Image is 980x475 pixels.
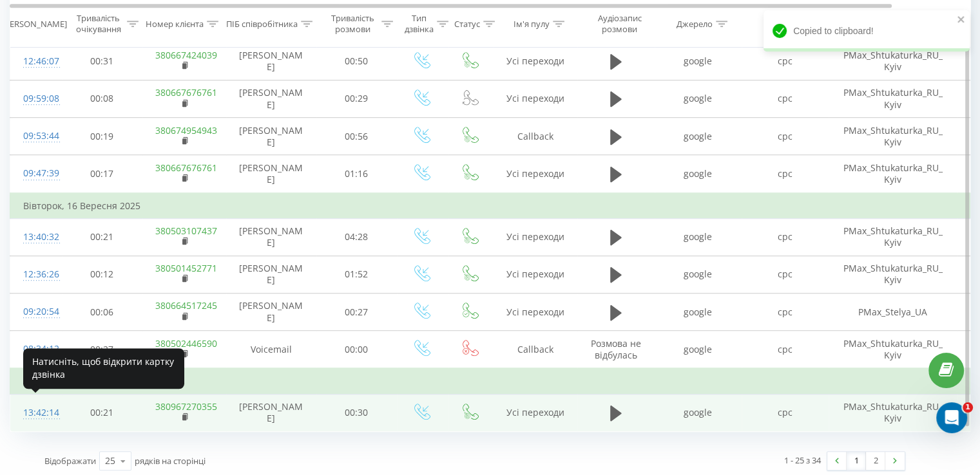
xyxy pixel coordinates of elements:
div: 13:40:32 [23,225,49,250]
td: cpc [742,331,829,369]
td: PMax_Shtukaturka_RU_Kyiv [829,218,957,256]
a: 380502446590 [155,337,217,349]
td: 01:52 [316,256,397,293]
td: Усі переходи [494,293,577,331]
div: 25 [105,454,115,467]
td: Усі переходи [494,155,577,193]
td: google [655,293,742,331]
td: 00:06 [62,293,142,331]
a: 380501452771 [155,262,217,274]
a: 380664517245 [155,299,217,312]
td: cpc [742,394,829,431]
td: Voicemail [226,331,316,369]
td: Callback [494,331,577,369]
td: 00:19 [62,118,142,155]
div: Натисніть, щоб відкрити картку дзвінка [23,348,184,389]
td: PMax_Shtukaturka_RU_Kyiv [829,155,957,193]
td: PMax_Shtukaturka_RU_Kyiv [829,80,957,117]
td: 00:08 [62,80,142,117]
a: 2 [866,452,885,470]
td: 00:12 [62,256,142,293]
td: Усі переходи [494,218,577,256]
td: 00:30 [316,394,397,431]
td: cpc [742,42,829,80]
td: cpc [742,256,829,293]
td: cpc [742,80,829,117]
div: Ім'я пулу [514,19,550,30]
td: google [655,256,742,293]
a: 380503107437 [155,225,217,237]
td: cpc [742,118,829,155]
td: 01:16 [316,155,397,193]
td: 00:31 [62,42,142,80]
td: 00:21 [62,394,142,431]
iframe: Intercom live chat [936,402,967,433]
div: Статус [454,19,480,30]
td: 00:27 [62,331,142,369]
span: рядків на сторінці [135,455,206,467]
button: close [957,14,966,26]
td: PMax_Shtukaturka_RU_Kyiv [829,394,957,431]
td: google [655,155,742,193]
td: google [655,218,742,256]
div: 12:46:07 [23,49,49,74]
td: PMax_Stelya_UA [829,293,957,331]
td: [PERSON_NAME] [226,394,316,431]
td: 00:29 [316,80,397,117]
td: [PERSON_NAME] [226,80,316,117]
td: [PERSON_NAME] [226,118,316,155]
td: 00:17 [62,155,142,193]
td: 00:21 [62,218,142,256]
div: Тривалість розмови [327,14,378,35]
div: 08:34:12 [23,337,49,362]
td: 04:28 [316,218,397,256]
td: Усі переходи [494,394,577,431]
td: Усі переходи [494,80,577,117]
div: Copied to clipboard! [764,10,970,51]
div: ПІБ співробітника [226,19,298,30]
div: 09:59:08 [23,86,49,111]
div: Аудіозапис розмови [588,14,651,35]
div: 09:47:39 [23,161,49,186]
a: 380667424039 [155,49,217,61]
div: 1 - 25 з 34 [784,454,821,467]
a: 380667676761 [155,86,217,98]
span: Розмова не відбулась [591,337,641,361]
a: 380967270355 [155,400,217,413]
td: [PERSON_NAME] [226,256,316,293]
td: google [655,394,742,431]
div: Тривалість очікування [73,14,124,35]
td: PMax_Shtukaturka_RU_Kyiv [829,42,957,80]
td: [PERSON_NAME] [226,218,316,256]
div: 13:42:14 [23,400,49,425]
span: 1 [963,402,973,413]
td: 00:27 [316,293,397,331]
td: cpc [742,218,829,256]
span: Відображати [44,455,96,467]
td: google [655,118,742,155]
td: Усі переходи [494,42,577,80]
td: PMax_Shtukaturka_RU_Kyiv [829,256,957,293]
div: 09:20:54 [23,299,49,324]
td: google [655,80,742,117]
div: Джерело [677,19,713,30]
div: 12:36:26 [23,262,49,287]
td: google [655,42,742,80]
td: cpc [742,293,829,331]
td: cpc [742,155,829,193]
div: Тип дзвінка [405,14,434,35]
td: [PERSON_NAME] [226,293,316,331]
td: [PERSON_NAME] [226,155,316,193]
a: 380674954943 [155,124,217,136]
td: [PERSON_NAME] [226,42,316,80]
a: 1 [847,452,866,470]
td: 00:00 [316,331,397,369]
td: Callback [494,118,577,155]
td: google [655,331,742,369]
div: Номер клієнта [146,19,204,30]
td: PMax_Shtukaturka_RU_Kyiv [829,331,957,369]
div: [PERSON_NAME] [2,19,67,30]
div: 09:53:44 [23,124,49,149]
td: 00:56 [316,118,397,155]
a: 380667676761 [155,162,217,174]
